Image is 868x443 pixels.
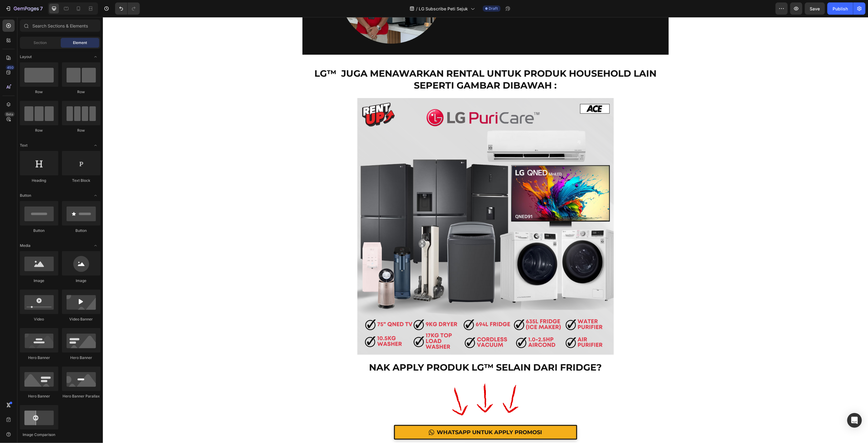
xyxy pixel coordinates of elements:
div: Video Banner [62,317,100,322]
div: Button [20,228,58,233]
span: Element [73,40,87,46]
div: Row [20,89,58,95]
div: Image [20,278,58,284]
div: Heading [20,178,58,183]
div: Image [62,278,100,284]
div: Hero Banner [20,355,58,361]
p: 7 [40,5,43,12]
div: Row [62,89,100,95]
button: Publish [827,2,853,15]
span: Toggle open [91,141,100,150]
div: Hero Banner [20,394,58,399]
div: Open Intercom Messenger [847,413,862,428]
a: WHATSAPP UNTUK APPLY PROMOSI [291,408,474,423]
span: Toggle open [91,191,100,200]
span: / [416,5,418,12]
div: Beta [5,112,15,117]
div: Undo/Redo [115,2,140,15]
span: Toggle open [91,241,100,251]
button: Save [805,2,825,15]
span: Media [20,243,31,248]
span: Save [810,6,820,11]
img: gempages_486412460778062769-d5d12c84-f931-411c-ac77-400ba3284014.png [255,81,511,338]
span: Toggle open [91,52,100,62]
div: Hero Banner Parallax [62,394,100,399]
div: Row [62,128,100,133]
span: Layout [20,54,32,60]
div: Hero Banner [62,355,100,361]
div: Row [20,128,58,133]
div: Video [20,317,58,322]
span: Section [34,40,47,46]
span: Button [20,193,31,198]
div: Image Comparison [20,432,58,438]
input: Search Sections & Elements [20,20,100,32]
iframe: Design area [103,17,868,443]
span: Draft [489,6,498,11]
div: Publish [833,5,848,12]
div: WHATSAPP UNTUK APPLY PROMOSI [334,410,439,420]
span: Text [20,143,27,148]
div: 450 [6,65,15,70]
div: Button [62,228,100,233]
button: 7 [2,2,45,15]
div: Text Block [62,178,100,183]
h2: LG™ JUGA MENAWARKAN RENTAL UNTUK PRODUK HOUSEHOLD LAIN SEPERTI GAMBAR DIBAWAH : [200,50,566,75]
span: LG Subscribe Peti Sejuk [419,5,468,12]
h2: NAK APPLY PRODUK LG™ SELAIN DARI FRIDGE? [200,344,566,357]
